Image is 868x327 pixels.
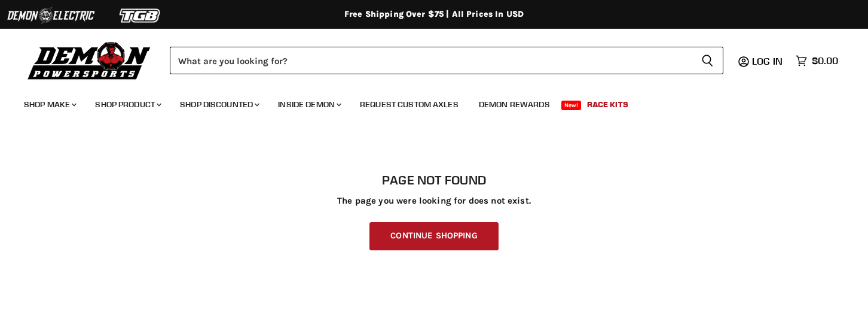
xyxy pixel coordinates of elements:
a: Shop Make [15,92,84,117]
a: Request Custom Axles [351,92,467,117]
span: $0.00 [812,55,838,66]
img: Demon Powersports [24,39,155,81]
a: Continue Shopping [369,222,498,250]
h1: Page not found [24,173,844,187]
a: Shop Product [86,92,169,117]
span: New! [561,101,582,110]
span: Log in [752,55,783,67]
a: Log in [747,56,790,66]
a: Inside Demon [269,92,349,117]
ul: Main menu [15,87,835,117]
a: Shop Discounted [171,92,267,117]
img: Demon Electric Logo 2 [6,4,96,27]
input: Search [170,47,692,74]
img: TGB Logo 2 [96,4,185,27]
a: Demon Rewards [470,92,559,117]
a: Race Kits [578,92,637,117]
p: The page you were looking for does not exist. [24,196,844,206]
form: Product [170,47,723,74]
a: $0.00 [790,52,844,69]
button: Search [692,47,723,74]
